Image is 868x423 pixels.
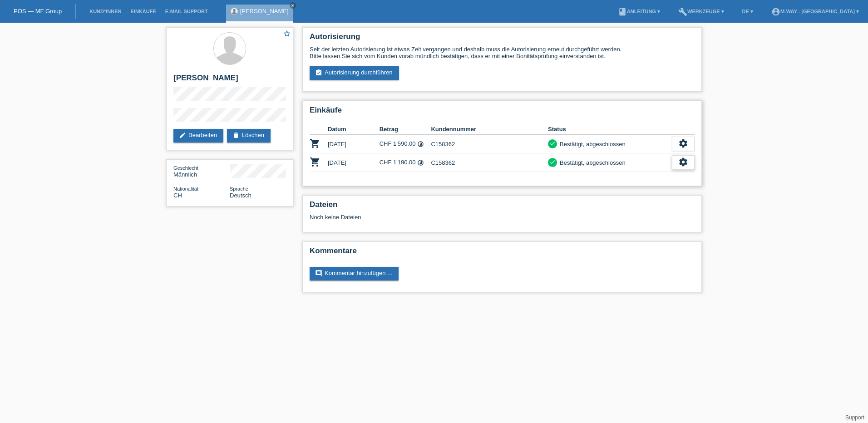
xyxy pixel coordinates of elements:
a: Einkäufe [126,9,160,14]
a: buildWerkzeuge ▾ [674,9,729,14]
a: assignment_turned_inAutorisierung durchführen [310,66,399,80]
i: edit [179,132,186,139]
div: Bestätigt, abgeschlossen [557,158,626,167]
a: bookAnleitung ▾ [613,9,665,14]
i: account_circle [771,7,780,16]
a: editBearbeiten [173,129,223,143]
h2: [PERSON_NAME] [173,74,286,87]
a: account_circlem-way - [GEOGRAPHIC_DATA] ▾ [767,9,863,14]
a: [PERSON_NAME] [240,8,289,15]
h2: Autorisierung [310,32,695,46]
h2: Einkäufe [310,106,695,119]
td: C158362 [431,153,548,172]
span: Schweiz [173,192,182,199]
span: Sprache [230,186,248,192]
th: Kundennummer [431,124,548,135]
a: Kund*innen [85,9,126,14]
i: check [549,140,556,147]
td: [DATE] [328,135,380,153]
a: star_border [283,30,291,39]
a: close [290,2,296,9]
div: Bestätigt, abgeschlossen [557,139,626,149]
a: Support [845,414,864,421]
span: Nationalität [173,186,198,192]
i: POSP00010255 [310,138,321,149]
i: assignment_turned_in [315,69,322,76]
i: close [291,3,295,8]
span: Geschlecht [173,165,198,171]
div: Noch keine Dateien [310,214,587,221]
a: POS — MF Group [14,8,62,15]
div: Seit der letzten Autorisierung ist etwas Zeit vergangen und deshalb muss die Autorisierung erneut... [310,46,695,59]
i: star_border [283,30,291,38]
i: settings [678,157,688,167]
td: [DATE] [328,153,380,172]
a: deleteLöschen [227,129,271,143]
i: check [549,159,556,165]
td: C158362 [431,135,548,153]
i: comment [315,270,322,277]
a: commentKommentar hinzufügen ... [310,267,399,280]
i: settings [678,138,688,148]
th: Betrag [380,124,431,135]
div: Männlich [173,164,230,178]
i: POSP00027597 [310,157,321,167]
i: book [618,7,627,16]
span: Deutsch [230,192,252,199]
th: Status [548,124,672,135]
a: E-Mail Support [161,9,212,14]
td: CHF 1'590.00 [380,135,431,153]
td: CHF 1'190.00 [380,153,431,172]
i: Fixe Raten (24 Raten) [417,141,424,148]
h2: Dateien [310,200,695,214]
a: DE ▾ [738,9,758,14]
i: delete [232,132,240,139]
h2: Kommentare [310,246,695,260]
i: build [678,7,687,16]
th: Datum [328,124,380,135]
i: Fixe Raten (24 Raten) [417,159,424,166]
